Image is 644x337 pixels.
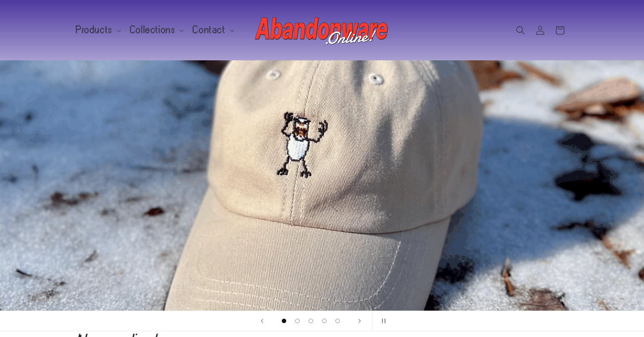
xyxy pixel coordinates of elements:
[304,314,318,328] button: Load slide 3 of 5
[318,314,331,328] button: Load slide 4 of 5
[71,21,125,39] summary: Products
[76,26,113,34] span: Products
[125,21,188,39] summary: Collections
[193,26,225,34] span: Contact
[255,13,389,48] img: Abandonware
[277,314,291,328] button: Load slide 1 of 5
[350,311,369,331] button: Next slide
[372,311,392,331] button: Pause slideshow
[252,9,393,51] a: Abandonware
[187,21,237,39] summary: Contact
[331,314,344,328] button: Load slide 5 of 5
[291,314,304,328] button: Load slide 2 of 5
[130,26,176,34] span: Collections
[511,21,530,40] summary: Search
[252,311,272,331] button: Previous slide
